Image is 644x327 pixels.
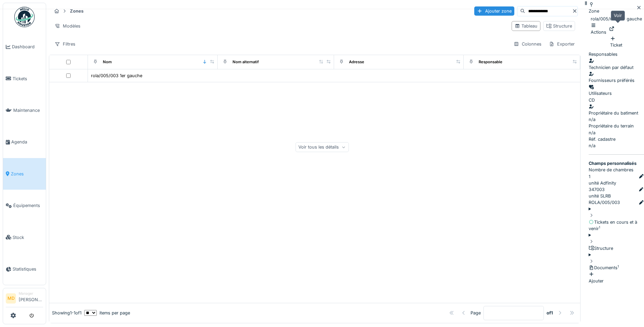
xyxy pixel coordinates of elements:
div: Utilisateurs [589,90,644,97]
div: Propriétaire du terrain [589,123,644,129]
div: Zone [589,8,599,14]
a: Statistiques [3,253,46,285]
div: Adresse [349,59,364,65]
strong: Champs personnalisés [589,161,637,166]
summary: Structure [589,232,644,252]
strong: Zones [67,8,86,14]
div: Tableau [515,23,537,29]
div: CD [589,97,595,103]
div: Réf. cadastre [589,136,644,142]
div: Technicien par défaut [589,64,644,71]
div: 347003 [589,186,605,193]
div: Page [471,310,481,316]
a: Équipements [3,190,46,221]
div: unité Adfinity [589,180,644,186]
div: Structure [589,245,644,252]
sup: 1 [599,225,600,229]
div: Nombre de chambres [589,167,644,173]
li: MD [6,293,16,304]
div: Exporter [546,39,578,49]
div: Nom [103,59,112,65]
span: Stock [13,234,43,241]
span: Agenda [11,139,43,145]
div: rola/005/003 1er gauche [591,16,642,35]
span: Dashboard [12,44,43,50]
div: Colonnes [511,39,545,49]
a: MD Manager[PERSON_NAME] [6,291,43,307]
span: Statistiques [13,266,43,272]
li: [PERSON_NAME] [19,291,43,306]
div: Ticket [610,35,622,48]
span: Tickets [13,75,43,82]
div: Modèles [52,21,84,31]
span: Équipements [13,202,43,209]
div: 1 [589,173,590,180]
div: Structure [546,23,572,29]
summary: Tickets en cours et à venir1 [589,206,644,232]
div: items per page [84,310,130,316]
div: Nom alternatif [233,59,259,65]
div: Responsable [479,59,502,65]
strong: of 1 [547,310,553,316]
div: unité SLRB [589,193,644,199]
summary: Documents1Ajouter [589,252,644,284]
div: Actions [591,22,606,35]
span: Zones [11,171,43,177]
div: n/a [589,130,644,136]
div: Showing 1 - 1 of 1 [52,310,81,316]
a: Zones [3,158,46,190]
div: Fournisseurs préférés [589,77,644,84]
div: Voir tous les détails [295,142,349,152]
a: Dashboard [3,31,46,63]
a: Stock [3,221,46,253]
div: Ajouter [589,271,644,284]
div: Voir [611,11,625,20]
div: Documents [589,264,644,271]
div: n/a [589,142,644,149]
a: Maintenance [3,94,46,126]
span: Maintenance [13,107,43,114]
div: Tickets en cours et à venir [589,219,644,232]
sup: 1 [618,264,619,268]
div: Filtres [52,39,78,49]
div: Propriétaire du batiment [589,110,644,116]
div: Manager [19,291,43,296]
div: rola/005/003 1er gauche [91,72,142,79]
div: Ajouter zone [474,6,514,16]
div: Responsables [589,51,644,57]
img: Badge_color-CXgf-gQk.svg [14,7,35,27]
a: Agenda [3,126,46,158]
div: n/a [589,116,644,123]
div: ROLA/005/003 [589,199,620,206]
a: Tickets [3,63,46,94]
